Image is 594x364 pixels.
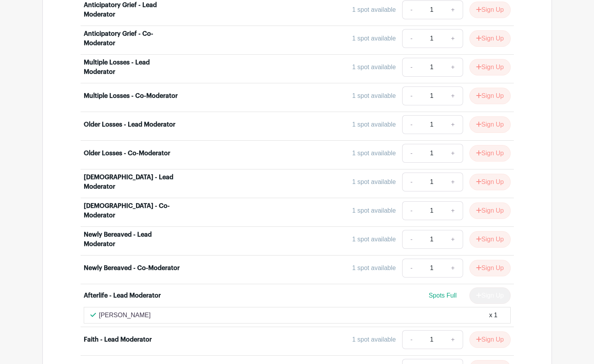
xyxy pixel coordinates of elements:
[352,235,396,244] div: 1 spot available
[352,335,396,344] div: 1 spot available
[84,201,181,220] div: [DEMOGRAPHIC_DATA] - Co-Moderator
[469,331,511,348] button: Sign Up
[84,291,161,300] div: Afterlife - Lead Moderator
[402,0,420,19] a: -
[469,231,511,248] button: Sign Up
[84,149,170,158] div: Older Losses - Co-Moderator
[84,230,181,249] div: Newly Bereaved - Lead Moderator
[402,201,420,220] a: -
[402,173,420,191] a: -
[352,34,396,43] div: 1 spot available
[443,230,463,249] a: +
[84,173,181,191] div: [DEMOGRAPHIC_DATA] - Lead Moderator
[402,29,420,48] a: -
[443,201,463,220] a: +
[443,86,463,105] a: +
[469,116,511,133] button: Sign Up
[469,88,511,104] button: Sign Up
[84,91,178,101] div: Multiple Losses - Co-Moderator
[402,86,420,105] a: -
[402,58,420,77] a: -
[469,145,511,162] button: Sign Up
[99,311,151,320] p: [PERSON_NAME]
[428,292,456,299] span: Spots Full
[352,91,396,101] div: 1 spot available
[469,2,511,18] button: Sign Up
[402,259,420,278] a: -
[489,311,497,320] div: x 1
[352,206,396,215] div: 1 spot available
[84,263,180,273] div: Newly Bereaved - Co-Moderator
[443,259,463,278] a: +
[443,0,463,19] a: +
[84,58,181,77] div: Multiple Losses - Lead Moderator
[84,120,175,129] div: Older Losses - Lead Moderator
[443,115,463,134] a: +
[352,5,396,15] div: 1 spot available
[84,0,181,19] div: Anticipatory Grief - Lead Moderator
[443,330,463,349] a: +
[443,144,463,163] a: +
[443,173,463,191] a: +
[469,30,511,47] button: Sign Up
[84,335,152,344] div: Faith - Lead Moderator
[352,120,396,129] div: 1 spot available
[469,174,511,190] button: Sign Up
[402,115,420,134] a: -
[352,177,396,187] div: 1 spot available
[352,149,396,158] div: 1 spot available
[469,260,511,276] button: Sign Up
[352,263,396,273] div: 1 spot available
[84,29,181,48] div: Anticipatory Grief - Co-Moderator
[402,230,420,249] a: -
[402,330,420,349] a: -
[402,144,420,163] a: -
[469,59,511,75] button: Sign Up
[443,58,463,77] a: +
[469,202,511,219] button: Sign Up
[352,63,396,72] div: 1 spot available
[443,29,463,48] a: +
